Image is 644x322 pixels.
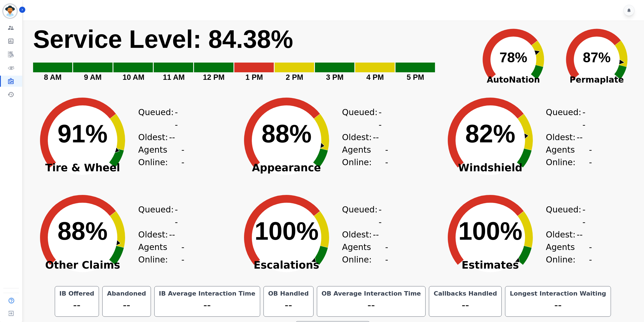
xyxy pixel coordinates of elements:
div: OB Average Interaction Time [320,290,422,298]
text: 100% [458,217,522,245]
span: -- [169,131,175,143]
span: -- [582,106,587,131]
div: IB Offered [58,290,96,298]
text: Service Level: 84.38% [33,25,293,53]
div: -- [267,298,310,313]
span: -- [379,203,384,228]
text: 82% [465,120,515,148]
div: Agents Online: [342,241,389,266]
span: AutoNation [472,73,555,86]
text: 78% [499,50,527,65]
span: Tire & Wheel [27,165,138,171]
span: -- [175,203,180,228]
div: Abandoned [106,290,147,298]
text: 1 PM [245,73,263,81]
span: Appearance [231,165,342,171]
text: 10 AM [123,73,145,81]
text: 91% [58,120,108,148]
text: 4 PM [366,73,384,81]
span: -- [373,228,379,241]
div: Oldest: [342,228,384,241]
span: -- [181,143,186,169]
text: 3 PM [326,73,344,81]
text: 88% [58,217,108,245]
span: Estimates [435,262,546,268]
div: -- [509,298,607,313]
div: -- [158,298,257,313]
div: -- [432,298,498,313]
div: Oldest: [138,228,180,241]
text: 9 AM [84,73,102,81]
span: -- [379,106,384,131]
span: -- [577,131,583,143]
text: 88% [262,120,312,148]
div: Queued: [342,203,384,228]
div: Queued: [138,106,180,131]
span: -- [175,106,180,131]
text: 2 PM [286,73,303,81]
div: Longest Interaction Waiting [509,290,607,298]
div: Agents Online: [138,143,185,169]
div: Oldest: [342,131,384,143]
div: Queued: [546,203,588,228]
span: -- [385,143,389,169]
div: Agents Online: [342,143,389,169]
div: Agents Online: [138,241,185,266]
text: 8 AM [44,73,62,81]
span: -- [181,241,186,266]
div: -- [320,298,422,313]
svg: Service Level: 0% [33,24,468,87]
span: Other Claims [27,262,138,268]
div: -- [106,298,147,313]
span: -- [577,228,583,241]
div: Oldest: [546,228,588,241]
div: Queued: [138,203,180,228]
div: OB Handled [267,290,310,298]
text: 5 PM [407,73,424,81]
span: -- [589,241,593,266]
div: Agents Online: [546,143,593,169]
span: -- [582,203,587,228]
span: Permaplate [555,73,638,86]
span: -- [373,131,379,143]
span: -- [589,143,593,169]
div: Queued: [342,106,384,131]
div: Agents Online: [546,241,593,266]
div: Oldest: [138,131,180,143]
img: Bordered avatar [3,4,17,18]
div: Queued: [546,106,588,131]
text: 12 PM [203,73,225,81]
span: Windshield [435,165,546,171]
span: Escalations [231,262,342,268]
div: IB Average Interaction Time [158,290,257,298]
div: -- [58,298,96,313]
div: Oldest: [546,131,588,143]
text: 11 AM [163,73,185,81]
div: Callbacks Handled [432,290,498,298]
text: 100% [255,217,319,245]
span: -- [385,241,389,266]
text: 87% [583,50,611,65]
span: -- [169,228,175,241]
